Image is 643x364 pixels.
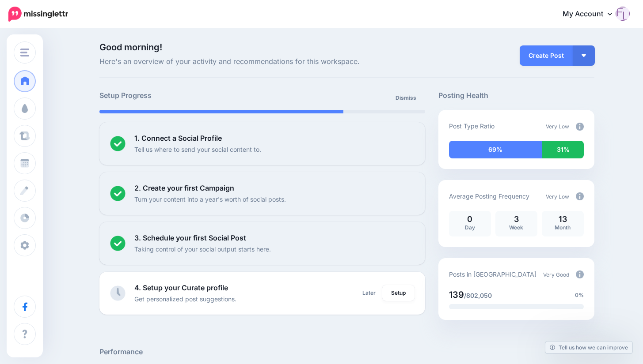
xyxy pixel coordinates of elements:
img: Missinglettr [8,7,68,22]
b: 3. Schedule your first Social Post [134,233,246,242]
span: Month [555,224,571,231]
p: 0 [453,215,487,223]
p: Tell us where to send your social content to. [134,144,261,154]
p: Turn your content into a year's worth of social posts. [134,194,286,204]
p: Post Type Ratio [449,121,495,131]
span: 139 [449,289,464,300]
img: checked-circle.png [110,236,126,251]
p: Taking control of your social output starts here. [134,244,271,254]
img: info-circle-grey.png [576,270,584,278]
p: 3 [500,215,533,223]
img: info-circle-grey.png [576,192,584,200]
span: Very Low [546,123,569,130]
div: 69% of your posts in the last 30 days have been from Drip Campaigns [449,141,542,158]
img: arrow-down-white.png [582,54,586,57]
h5: Setup Progress [99,90,262,101]
a: Tell us how we can improve [545,341,632,353]
p: Get personalized post suggestions. [134,294,236,304]
h5: Posting Health [438,90,594,101]
span: Very Low [546,193,569,200]
a: Dismiss [390,90,422,106]
a: My Account [554,4,630,25]
span: Good morning! [99,42,162,53]
img: menu.png [20,49,29,56]
span: Week [509,224,523,231]
p: Average Posting Frequency [449,191,529,201]
a: Later [357,285,381,301]
img: checked-circle.png [110,136,126,151]
span: Very Good [543,271,569,278]
span: Here's an overview of your activity and recommendations for this workspace. [99,56,425,68]
b: 2. Create your first Campaign [134,184,234,192]
img: checked-circle.png [110,186,126,201]
p: Posts in [GEOGRAPHIC_DATA] [449,269,536,279]
b: 4. Setup your Curate profile [134,283,228,292]
span: /802,050 [464,292,492,299]
img: clock-grey.png [110,285,126,301]
b: 1. Connect a Social Profile [134,134,222,143]
img: info-circle-grey.png [576,123,584,131]
a: Setup [382,285,415,301]
span: Day [465,224,475,231]
span: 0% [575,291,584,300]
p: 13 [546,215,579,223]
a: Create Post [520,45,573,66]
div: 31% of your posts in the last 30 days were manually created (i.e. were not from Drip Campaigns or... [542,141,584,158]
h5: Performance [99,346,594,357]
